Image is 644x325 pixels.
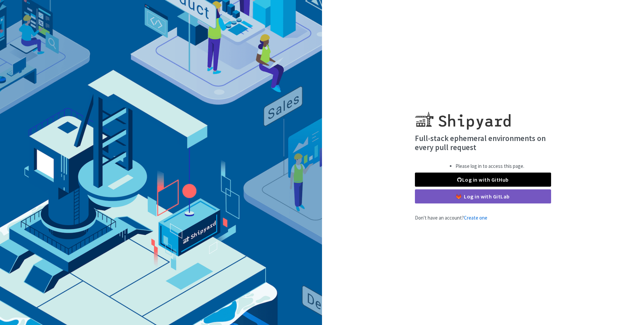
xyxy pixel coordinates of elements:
[456,194,461,199] img: gitlab-color.svg
[464,215,487,221] a: Create one
[415,134,551,152] h4: Full-stack ephemeral environments on every pull request
[415,103,511,130] img: Shipyard logo
[415,215,487,221] span: Don't have an account?
[415,189,551,203] a: Log in with GitLab
[415,173,551,187] a: Log in with GitHub
[455,162,524,170] li: Please log in to access this page.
